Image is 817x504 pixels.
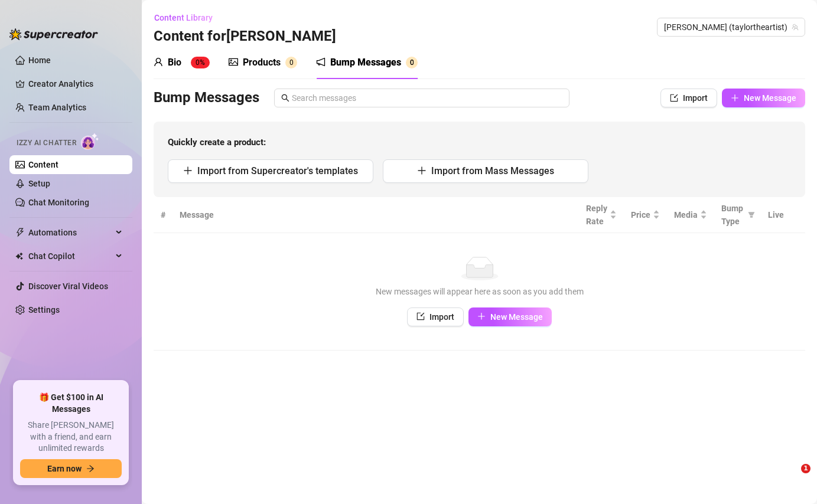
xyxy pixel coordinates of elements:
[154,89,259,107] h3: Bump Messages
[17,138,76,149] span: Izzy AI Chatter
[731,94,739,102] span: plus
[660,89,717,107] button: Import
[154,27,336,46] h3: Content for [PERSON_NAME]
[416,312,425,320] span: import
[670,94,678,102] span: import
[28,179,50,188] a: Setup
[761,197,791,233] th: Live
[86,464,95,473] span: arrow-right
[28,160,58,169] a: Content
[20,459,122,478] button: Earn nowarrow-right
[229,57,238,67] span: picture
[792,24,799,31] span: team
[28,247,112,266] span: Chat Copilot
[407,307,464,326] button: Import
[28,198,89,207] a: Chat Monitoring
[579,197,624,233] th: Reply Rate
[429,312,454,322] span: Import
[722,89,805,107] button: New Message
[28,103,86,112] a: Team Analytics
[490,312,543,322] span: New Message
[154,8,222,27] button: Content Library
[47,464,82,473] span: Earn now
[285,57,297,68] sup: 0
[154,57,163,67] span: user
[746,199,757,230] span: filter
[477,312,486,320] span: plus
[20,392,122,415] span: 🎁 Get $100 in AI Messages
[154,197,172,233] th: #
[664,18,798,36] span: Taylor (taylortheartist)
[292,91,562,104] input: Search messages
[81,133,99,150] img: AI Chatter
[183,166,193,175] span: plus
[468,307,552,326] button: New Message
[631,208,650,221] span: Price
[191,57,210,68] sup: 0%
[431,165,554,176] span: Import from Mass Messages
[674,208,698,221] span: Media
[281,94,289,102] span: search
[28,282,108,291] a: Discover Viral Videos
[154,13,213,22] span: Content Library
[721,202,743,228] span: Bump Type
[28,74,123,93] a: Creator Analytics
[744,93,796,103] span: New Message
[330,55,401,70] div: Bump Messages
[28,223,112,242] span: Automations
[9,28,98,40] img: logo-BBDzfeDw.svg
[383,159,588,183] button: Import from Mass Messages
[15,252,23,260] img: Chat Copilot
[28,55,51,65] a: Home
[406,57,418,68] sup: 0
[586,202,607,228] span: Reply Rate
[197,165,358,176] span: Import from Supercreator's templates
[168,55,181,70] div: Bio
[683,93,708,103] span: Import
[243,55,281,70] div: Products
[165,285,793,298] div: New messages will appear here as soon as you add them
[748,211,755,218] span: filter
[801,464,811,473] span: 1
[20,420,122,454] span: Share [PERSON_NAME] with a friend, and earn unlimited rewards
[15,228,25,237] span: thunderbolt
[667,197,714,233] th: Media
[316,57,326,67] span: notification
[168,137,266,148] strong: Quickly create a product:
[28,305,60,315] a: Settings
[172,197,579,233] th: Message
[624,197,667,233] th: Price
[417,166,427,175] span: plus
[777,464,805,492] iframe: Intercom live chat
[168,159,373,183] button: Import from Supercreator's templates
